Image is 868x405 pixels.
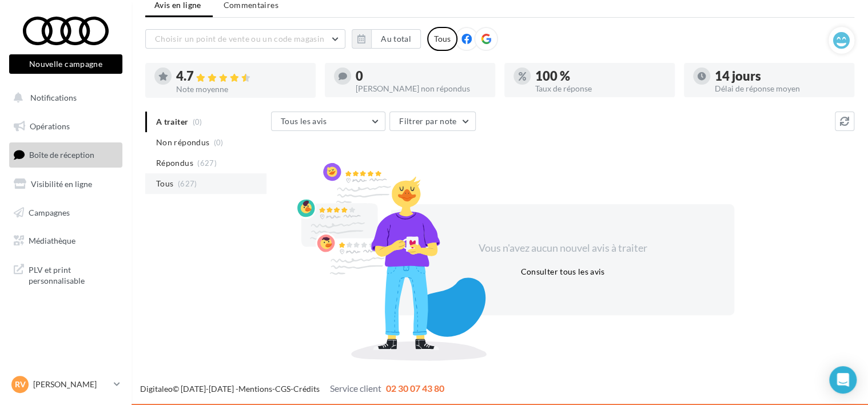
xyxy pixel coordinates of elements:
a: RV [PERSON_NAME] [9,374,122,395]
a: Visibilité en ligne [7,172,125,196]
button: Au total [352,29,421,49]
span: PLV et print personnalisable [29,262,118,287]
button: Consulter tous les avis [516,265,609,279]
div: 100 % [535,70,666,82]
span: 02 30 07 43 80 [386,383,444,394]
a: Boîte de réception [7,142,125,167]
span: Notifications [30,93,77,102]
span: Non répondus [156,137,209,148]
a: CGS [275,384,290,394]
div: 0 [356,70,486,82]
p: [PERSON_NAME] [33,379,109,390]
div: Délai de réponse moyen [715,85,845,93]
div: Taux de réponse [535,85,666,93]
span: Tous les avis [281,116,327,126]
a: Opérations [7,114,125,138]
span: Opérations [30,121,70,131]
span: (627) [197,158,217,168]
span: Boîte de réception [29,150,94,160]
span: © [DATE]-[DATE] - - - [140,384,444,394]
button: Choisir un point de vente ou un code magasin [145,29,345,49]
span: (0) [214,138,224,147]
span: Choisir un point de vente ou un code magasin [155,34,324,43]
span: Médiathèque [29,236,75,245]
span: (627) [178,179,197,188]
a: Digitaleo [140,384,173,394]
a: Médiathèque [7,229,125,253]
div: Note moyenne [176,85,306,93]
div: 4.7 [176,70,306,83]
button: Tous les avis [271,112,385,131]
span: Répondus [156,157,193,169]
span: Visibilité en ligne [31,179,92,189]
button: Au total [371,29,421,49]
span: Tous [156,178,173,189]
div: Tous [427,27,457,51]
a: Mentions [238,384,272,394]
a: Crédits [293,384,320,394]
button: Filtrer par note [389,112,476,131]
a: PLV et print personnalisable [7,257,125,291]
span: Service client [330,383,381,394]
span: RV [15,379,26,390]
a: Campagnes [7,201,125,225]
button: Nouvelle campagne [9,54,122,74]
div: Vous n'avez aucun nouvel avis à traiter [464,241,661,256]
div: Open Intercom Messenger [829,366,857,394]
span: Campagnes [29,207,70,217]
div: 14 jours [715,70,845,82]
div: [PERSON_NAME] non répondus [356,85,486,93]
button: Notifications [7,86,120,110]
